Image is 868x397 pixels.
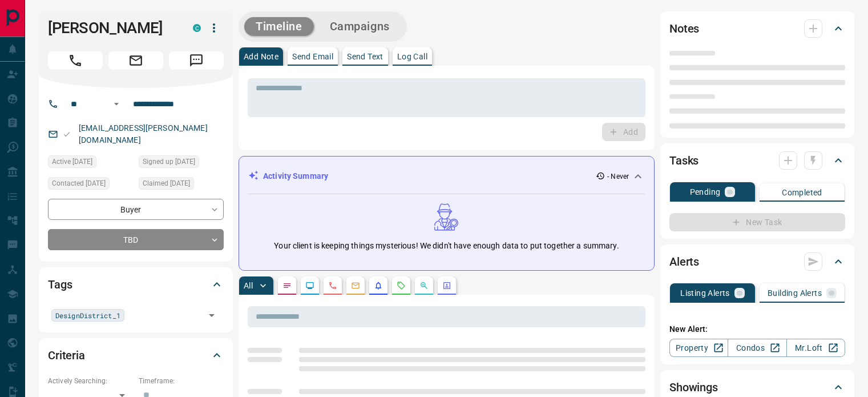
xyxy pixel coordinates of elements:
[669,19,699,38] h2: Notes
[244,53,278,61] p: Add Note
[397,281,406,290] svg: Requests
[397,53,427,61] p: Log Call
[48,271,224,298] div: Tags
[282,281,292,290] svg: Notes
[669,248,845,275] div: Alerts
[347,53,383,61] p: Send Text
[169,51,224,70] span: Message
[669,15,845,42] div: Notes
[143,156,195,167] span: Signed up [DATE]
[669,147,845,174] div: Tasks
[48,376,133,386] p: Actively Searching:
[139,376,224,386] p: Timeframe:
[782,189,822,197] p: Completed
[48,342,224,369] div: Criteria
[263,170,328,182] p: Activity Summary
[351,281,360,290] svg: Emails
[48,155,133,171] div: Wed Jan 17 2024
[442,281,451,290] svg: Agent Actions
[108,51,163,70] span: Email
[204,307,220,323] button: Open
[669,252,699,271] h2: Alerts
[305,281,314,290] svg: Lead Browsing Activity
[669,339,728,357] a: Property
[690,188,721,196] p: Pending
[669,378,718,396] h2: Showings
[768,289,822,297] p: Building Alerts
[63,130,71,138] svg: Email Valid
[48,275,72,294] h2: Tags
[419,281,429,290] svg: Opportunities
[669,323,845,335] p: New Alert:
[607,171,629,182] p: - Never
[328,281,337,290] svg: Calls
[374,281,383,290] svg: Listing Alerts
[786,339,845,357] a: Mr.Loft
[143,178,190,189] span: Claimed [DATE]
[139,177,224,193] div: Thu Aug 05 2021
[52,178,106,189] span: Contacted [DATE]
[318,17,401,36] button: Campaigns
[48,51,103,70] span: Call
[244,282,253,290] p: All
[48,19,176,37] h1: [PERSON_NAME]
[248,166,645,187] div: Activity Summary- Never
[728,339,786,357] a: Condos
[48,346,85,364] h2: Criteria
[79,123,208,145] a: [EMAIL_ADDRESS][PERSON_NAME][DOMAIN_NAME]
[193,24,201,32] div: condos.ca
[110,97,123,111] button: Open
[669,151,699,170] h2: Tasks
[274,240,619,252] p: Your client is keeping things mysterious! We didn't have enough data to put together a summary.
[292,53,333,61] p: Send Email
[48,177,133,193] div: Thu Aug 05 2021
[55,310,120,321] span: DesignDistrict_1
[139,155,224,171] div: Thu Aug 05 2021
[244,17,314,36] button: Timeline
[48,199,224,220] div: Buyer
[680,289,730,297] p: Listing Alerts
[48,229,224,250] div: TBD
[52,156,92,167] span: Active [DATE]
